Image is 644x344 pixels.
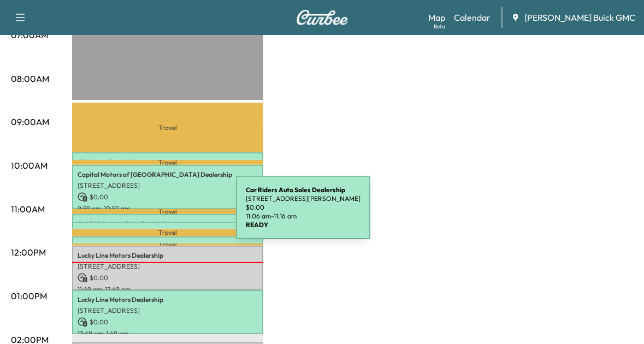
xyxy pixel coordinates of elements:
p: 11:06 am - 11:16 am [246,212,361,221]
p: JDM Auto Dealership [78,158,258,167]
a: Calendar [454,11,491,24]
b: READY [246,221,268,229]
p: 01:00PM [11,289,47,303]
p: Car Riders Auto Sales Dealership [78,227,258,236]
span: [PERSON_NAME] Buick GMC [524,11,635,24]
p: Capital Motors of [GEOGRAPHIC_DATA] Dealership [78,170,258,179]
p: 12:00PM [11,246,46,259]
p: 11:49 am - 12:49 pm [78,285,258,294]
p: Travel [72,209,263,214]
b: Car Riders Auto Sales Dealership [246,186,345,194]
p: $ 0.00 [246,203,361,212]
p: Travel [72,244,263,246]
p: Car Riders Auto Sales Dealership [78,220,258,228]
p: $ 0.00 [78,192,258,202]
p: [STREET_ADDRESS] [78,181,258,190]
p: Lucky Line Motors Dealership [78,251,258,260]
p: [STREET_ADDRESS][PERSON_NAME] [246,194,361,203]
p: 07:00AM [11,28,48,41]
p: Travel [72,229,263,236]
p: Lucky Line Motors Dealership [78,295,258,304]
a: MapBeta [428,11,445,24]
p: $ 0.00 [78,317,258,327]
p: Grand Automotive Dealership [78,242,258,251]
p: 10:00AM [11,159,48,172]
p: 12:49 pm - 1:49 pm [78,329,258,338]
p: 11:00AM [11,203,45,216]
img: Curbee Logo [296,10,348,25]
p: Travel [72,103,263,153]
p: $ 0.00 [78,273,258,283]
div: Beta [434,22,445,31]
p: [STREET_ADDRESS] [78,262,258,271]
p: [STREET_ADDRESS] [78,306,258,315]
p: 9:59 am - 10:59 am [78,204,258,213]
p: 08:00AM [11,72,49,85]
p: Travel [72,160,263,165]
p: 09:00AM [11,115,49,128]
